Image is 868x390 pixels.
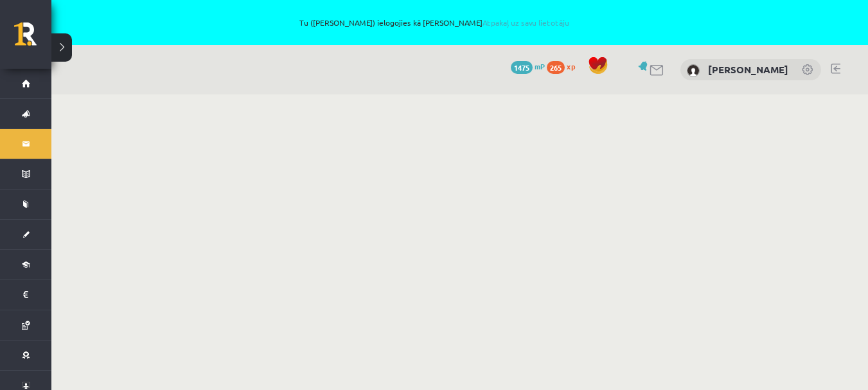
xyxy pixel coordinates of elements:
[708,63,788,76] a: [PERSON_NAME]
[547,61,565,74] span: 265
[87,19,781,26] span: Tu ([PERSON_NAME]) ielogojies kā [PERSON_NAME]
[483,17,569,28] a: Atpakaļ uz savu lietotāju
[567,61,575,71] span: xp
[535,61,545,71] span: mP
[547,61,581,71] a: 265 xp
[511,61,533,74] span: 1475
[687,64,700,77] img: Dmitrijs Fedičevs
[14,22,51,55] a: Rīgas 1. Tālmācības vidusskola
[511,61,545,71] a: 1475 mP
